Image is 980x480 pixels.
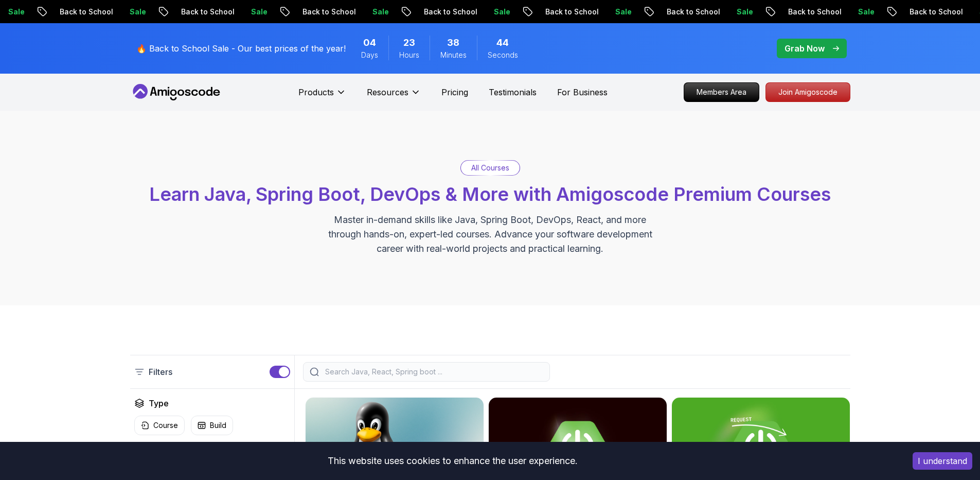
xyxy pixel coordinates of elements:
p: Resources [367,86,408,98]
p: Course [153,420,178,431]
p: Back to School [169,7,239,17]
a: Members Area [684,82,759,102]
input: Search Java, React, Spring boot ... [323,367,543,377]
p: Back to School [897,7,967,17]
a: Pricing [441,86,468,98]
p: Back to School [290,7,360,17]
p: Members Area [684,83,759,101]
a: Join Amigoscode [765,82,850,102]
p: Grab Now [785,42,825,55]
span: 4 Days [363,36,376,50]
p: Sale [846,7,879,17]
button: Resources [367,86,421,107]
button: Products [298,86,346,107]
span: 38 Minutes [447,36,459,50]
p: Build [210,420,226,431]
h2: Type [149,397,169,409]
p: Join Amigoscode [766,83,850,101]
p: Back to School [533,7,603,17]
p: Sale [482,7,514,17]
span: Seconds [488,50,518,60]
p: Filters [149,366,172,378]
span: 44 Seconds [496,36,509,50]
span: Learn Java, Spring Boot, DevOps & More with Amigoscode Premium Courses [149,183,831,205]
p: Sale [117,7,150,17]
button: Course [134,416,185,435]
p: Sale [360,7,393,17]
p: Back to School [412,7,482,17]
button: Build [191,416,233,435]
p: Master in-demand skills like Java, Spring Boot, DevOps, React, and more through hands-on, expert-... [317,213,663,256]
span: 23 Hours [403,36,415,50]
p: Products [298,86,334,98]
p: All Courses [471,163,509,173]
a: For Business [557,86,608,98]
p: Back to School [654,7,724,17]
span: Days [361,50,378,60]
div: This website uses cookies to enhance the user experience. [8,450,897,472]
a: Testimonials [489,86,537,98]
p: Sale [603,7,636,17]
p: Back to School [47,7,117,17]
span: Hours [399,50,419,60]
button: Accept cookies [913,452,972,470]
p: Sale [724,7,757,17]
p: Back to School [776,7,846,17]
p: Sale [239,7,272,17]
span: Minutes [440,50,467,60]
p: 🔥 Back to School Sale - Our best prices of the year! [136,42,346,55]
